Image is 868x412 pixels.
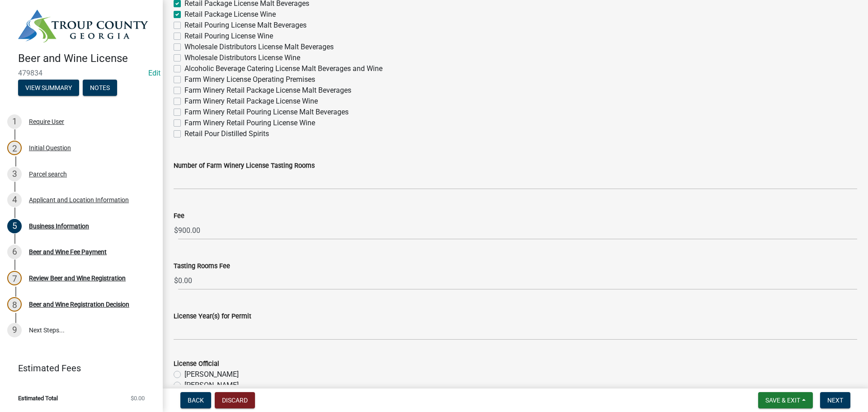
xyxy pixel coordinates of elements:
[180,392,211,408] button: Back
[188,397,204,404] span: Back
[29,275,126,281] div: Review Beer and Wine Registration
[7,193,22,207] div: 4
[18,69,145,77] span: 479834
[148,69,160,77] wm-modal-confirm: Edit Application Number
[174,163,315,169] label: Number of Farm Winery License Tasting Rooms
[820,392,850,408] button: Next
[7,114,22,129] div: 1
[184,128,269,139] label: Retail Pour Distilled Spirits
[7,297,22,312] div: 8
[174,221,179,240] span: $
[7,323,22,337] div: 9
[184,9,276,20] label: Retail Package License Wine
[184,52,300,63] label: Wholesale Distributors License Wine
[131,395,145,401] span: $0.00
[174,271,179,290] span: $
[184,63,382,74] label: Alcoholic Beverage Catering License Malt Beverages and Wine
[184,96,318,107] label: Farm Winery Retail Package License Wine
[765,397,800,404] span: Save & Exit
[29,118,64,125] div: Require User
[18,85,79,92] wm-modal-confirm: Summary
[184,31,273,42] label: Retail Pouring License Wine
[18,395,58,401] span: Estimated Total
[148,69,160,77] a: Edit
[184,42,334,52] label: Wholesale Distributors License Malt Beverages
[184,20,307,31] label: Retail Pouring License Malt Beverages
[7,245,22,259] div: 6
[184,118,315,128] label: Farm Winery Retail Pouring License Wine
[18,52,156,65] h4: Beer and Wine License
[184,85,351,96] label: Farm Winery Retail Package License Malt Beverages
[29,197,129,203] div: Applicant and Location Information
[184,107,349,118] label: Farm Winery Retail Pouring License Malt Beverages
[29,171,67,177] div: Parcel search
[7,219,22,233] div: 5
[184,74,315,85] label: Farm Winery License Operating Premises
[83,85,117,92] wm-modal-confirm: Notes
[7,167,22,181] div: 3
[174,361,219,367] label: License Official
[7,271,22,285] div: 7
[29,301,129,308] div: Beer and Wine Registration Decision
[215,392,255,408] button: Discard
[174,313,251,320] label: License Year(s) for Permit
[184,380,239,391] label: [PERSON_NAME]
[184,369,239,380] label: [PERSON_NAME]
[29,249,107,255] div: Beer and Wine Fee Payment
[7,141,22,155] div: 2
[18,9,148,43] img: Troup County, Georgia
[7,359,148,377] a: Estimated Fees
[18,80,79,96] button: View Summary
[174,213,184,219] label: Fee
[827,397,843,404] span: Next
[29,223,89,229] div: Business Information
[29,145,71,151] div: Initial Question
[83,80,117,96] button: Notes
[174,263,230,270] label: Tasting Rooms Fee
[758,392,813,408] button: Save & Exit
